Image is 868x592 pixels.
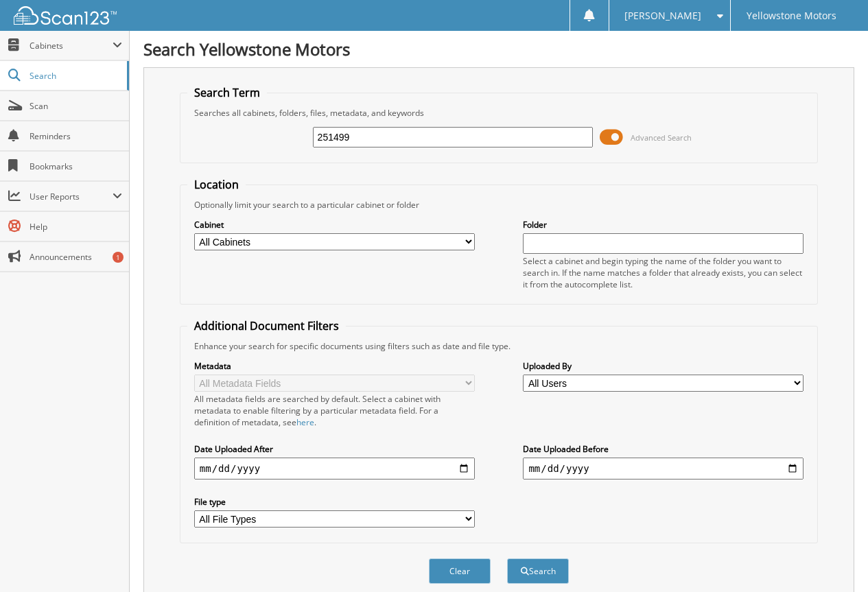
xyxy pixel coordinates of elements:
span: Yellowstone Motors [747,12,836,20]
span: User Reports [30,191,113,202]
span: Reminders [30,130,122,142]
img: scan123-logo-white.svg [14,6,117,25]
h1: Search Yellowstone Motors [143,38,854,60]
span: Search [30,70,120,82]
input: start [194,458,475,479]
span: Scan [30,100,122,112]
label: Date Uploaded After [194,443,475,455]
label: Cabinet [194,219,475,230]
div: 1 [113,252,124,263]
span: Advanced Search [631,132,692,143]
a: here [296,416,314,428]
span: [PERSON_NAME] [624,12,701,20]
div: Searches all cabinets, folders, files, metadata, and keywords [187,107,810,119]
label: Uploaded By [523,360,804,372]
iframe: Chat Widget [799,526,868,592]
div: Optionally limit your search to a particular cabinet or folder [187,199,810,211]
span: Cabinets [30,40,113,51]
label: Folder [523,219,804,230]
span: Bookmarks [30,161,122,172]
div: Select a cabinet and begin typing the name of the folder you want to search in. If the name match... [523,255,804,290]
span: Help [30,221,122,233]
legend: Location [187,177,246,192]
button: Search [507,558,569,584]
input: end [523,458,804,479]
label: File type [194,496,475,508]
span: Announcements [30,251,122,263]
div: All metadata fields are searched by default. Select a cabinet with metadata to enable filtering b... [194,393,475,428]
legend: Additional Document Filters [187,318,346,333]
label: Metadata [194,360,475,372]
div: Enhance your search for specific documents using filters such as date and file type. [187,340,810,352]
button: Clear [429,558,491,584]
label: Date Uploaded Before [523,443,804,455]
legend: Search Term [187,85,267,100]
